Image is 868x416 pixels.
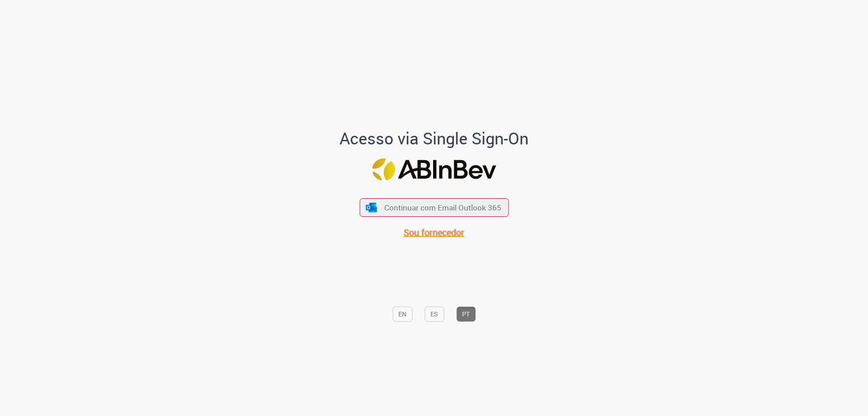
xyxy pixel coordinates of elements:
button: EN [392,306,412,322]
img: Logo ABInBev [372,158,496,181]
button: ES [425,306,444,322]
a: Sou fornecedor [404,226,464,239]
span: Continuar com Email Outlook 365 [384,202,501,213]
button: PT [456,306,476,322]
img: ícone Azure/Microsoft 360 [365,203,378,212]
button: ícone Azure/Microsoft 360 Continuar com Email Outlook 365 [359,198,509,217]
h1: Acesso via Single Sign-On [309,129,560,148]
